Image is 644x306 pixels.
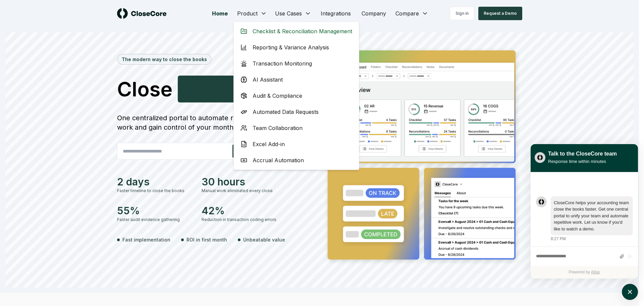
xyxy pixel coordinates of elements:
button: Attach files by clicking or dropping files here [619,254,624,259]
div: atlas-message [536,196,633,242]
div: atlas-composer [536,250,633,263]
span: Transaction Monitoring [253,59,312,68]
div: atlas-message-text [554,200,630,232]
img: yblje5SQxOoZuw2TcITt_icon.png [535,152,545,163]
a: Transaction Monitoring [235,55,358,72]
a: Accrual Automation [235,152,358,168]
span: AI Assistant [253,76,283,84]
span: Checklist & Reconciliation Management [253,27,352,35]
span: Reporting & Variance Analysis [253,43,329,51]
span: Accrual Automation [253,156,304,164]
span: Excel Add-in [253,140,285,148]
div: Powered by [531,266,638,278]
span: Audit & Compliance [253,92,302,100]
div: atlas-window [531,144,638,278]
a: Reporting & Variance Analysis [235,39,358,55]
a: Checklist & Reconciliation Management [235,23,358,39]
a: Excel Add-in [235,136,358,152]
span: Team Collaboration [253,124,303,132]
div: atlas-message-bubble [551,196,633,235]
a: Atlas [591,270,600,274]
a: Team Collaboration [235,120,358,136]
div: Talk to the CloseCore team [548,150,617,158]
div: atlas-ticket [531,172,638,278]
div: atlas-message-author-avatar [536,196,547,207]
div: 8:27 PM [551,236,566,242]
a: Automated Data Requests [235,104,358,120]
a: Audit & Compliance [235,88,358,104]
div: Response time within minutes [548,158,617,165]
span: Automated Data Requests [253,108,319,116]
a: AI Assistant [235,72,358,88]
div: Thursday, October 9, 8:27 PM [551,196,633,242]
